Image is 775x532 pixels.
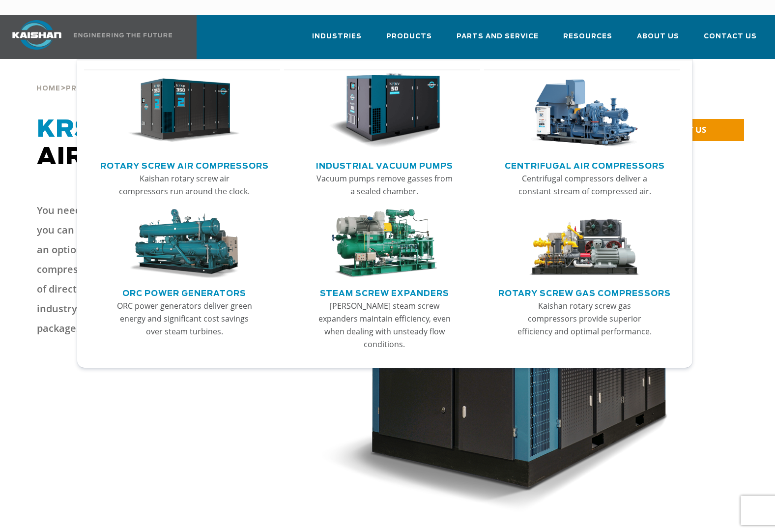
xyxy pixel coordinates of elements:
[386,24,432,57] a: Products
[315,299,455,351] p: [PERSON_NAME] steam screw expanders maintain efficiency, even when dealing with unsteady flow con...
[457,31,539,42] span: Parts and Service
[74,33,172,37] img: Engineering the future
[66,86,112,92] span: Products
[128,73,240,148] img: thumb-Rotary-Screw-Air-Compressors
[320,285,449,299] a: Steam Screw Expanders
[637,24,679,57] a: About Us
[115,299,255,338] p: ORC power generators deliver green energy and significant cost savings over steam turbines.
[128,209,240,279] img: thumb-ORC-Power-Generators
[498,285,671,299] a: Rotary Screw Gas Compressors
[704,31,757,42] span: Contact Us
[704,24,757,57] a: Contact Us
[122,285,246,299] a: ORC Power Generators
[66,84,112,92] a: Products
[37,201,277,338] p: You need a reliable source of compressed air that you can count on for years to come. Failure is ...
[529,73,641,148] img: thumb-Centrifugal-Air-Compressors
[529,209,641,279] img: thumb-Rotary-Screw-Gas-Compressors
[329,209,441,279] img: thumb-Steam-Screw-Expanders
[100,157,269,172] a: Rotary Screw Air Compressors
[312,31,362,42] span: Industries
[515,299,655,338] p: Kaishan rotary screw gas compressors provide superior efficiency and optimal performance.
[36,84,60,92] a: Home
[37,118,302,169] span: Air Compressors
[505,157,665,172] a: Centrifugal Air Compressors
[637,31,679,42] span: About Us
[563,31,612,42] span: Resources
[329,73,441,148] img: thumb-Industrial-Vacuum-Pumps
[37,118,249,142] span: KRSP Premium
[316,157,453,172] a: Industrial Vacuum Pumps
[457,24,539,57] a: Parts and Service
[315,172,455,198] p: Vacuum pumps remove gasses from a sealed chamber.
[386,31,432,42] span: Products
[36,59,258,96] div: > >
[115,172,255,198] p: Kaishan rotary screw air compressors run around the clock.
[515,172,655,198] p: Centrifugal compressors deliver a constant stream of compressed air.
[312,24,362,57] a: Industries
[563,24,612,57] a: Resources
[36,86,60,92] span: Home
